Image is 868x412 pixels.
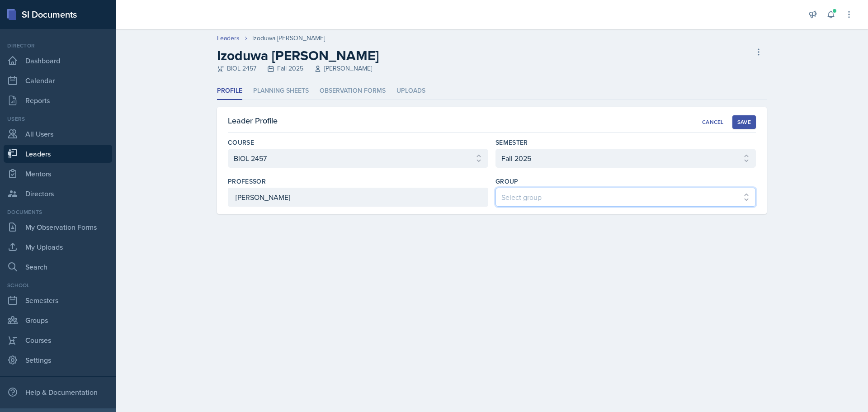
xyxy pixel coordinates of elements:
h3: Leader Profile [228,114,278,127]
a: All Users [4,125,112,143]
button: Save [732,115,756,129]
h2: Izoduwa [PERSON_NAME] [217,47,379,64]
div: Director [4,42,112,50]
a: Settings [4,351,112,369]
input: Enter professor [228,188,488,207]
a: Leaders [217,33,240,43]
a: Courses [4,331,112,349]
li: Profile [217,82,242,100]
div: Cancel [702,118,724,126]
div: Help & Documentation [4,383,112,401]
div: Save [737,118,751,126]
a: Groups [4,311,112,329]
li: Uploads [396,82,425,100]
div: Users [4,115,112,123]
a: My Uploads [4,238,112,256]
a: Mentors [4,165,112,183]
li: Observation Forms [320,82,386,100]
button: Cancel [697,115,729,129]
a: Dashboard [4,52,112,70]
div: School [4,281,112,289]
a: My Observation Forms [4,218,112,236]
li: Planning Sheets [253,82,309,100]
label: Semester [495,138,528,147]
a: Semesters [4,291,112,309]
a: Calendar [4,71,112,90]
a: Leaders [4,145,112,163]
a: Directors [4,185,112,203]
div: BIOL 2457 Fall 2025 [PERSON_NAME] [217,64,379,73]
label: Group [495,177,519,186]
label: Course [228,138,254,147]
a: Reports [4,91,112,109]
div: Documents [4,208,112,216]
label: Professor [228,177,266,186]
div: Izoduwa [PERSON_NAME] [252,33,325,43]
a: Search [4,258,112,276]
